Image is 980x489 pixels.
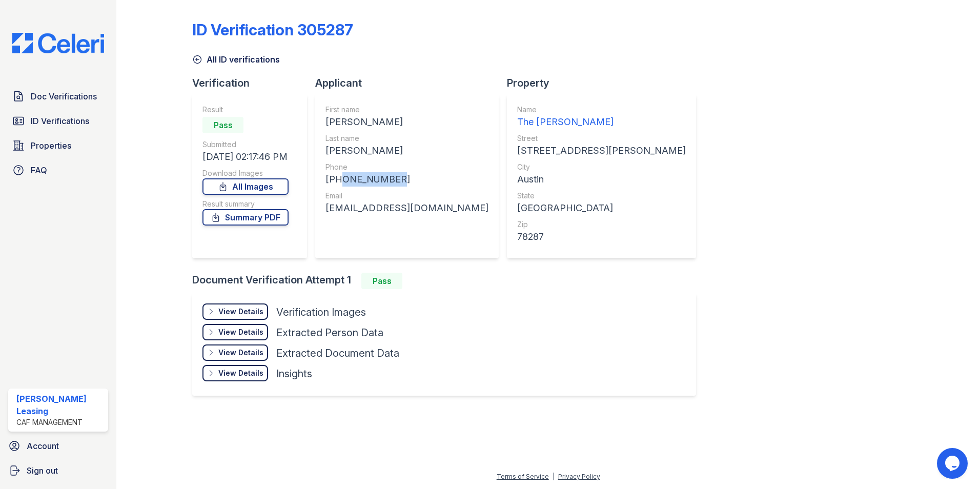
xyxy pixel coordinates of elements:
[202,178,289,195] a: All Images
[276,346,399,360] div: Extracted Document Data
[218,368,263,378] div: View Details
[361,273,402,289] div: Pass
[202,199,289,209] div: Result summary
[517,162,686,172] div: City
[218,307,263,317] div: View Details
[4,460,112,481] a: Sign out
[218,327,263,337] div: View Details
[507,76,704,90] div: Property
[517,133,686,144] div: Street
[31,90,97,103] span: Doc Verifications
[16,417,104,427] div: CAF Management
[192,273,704,289] div: Document Verification Attempt 1
[27,440,59,452] span: Account
[517,191,686,201] div: State
[325,115,488,129] div: [PERSON_NAME]
[202,139,289,150] div: Submitted
[517,201,686,215] div: [GEOGRAPHIC_DATA]
[517,105,686,129] a: Name The [PERSON_NAME]
[202,209,289,226] a: Summary PDF
[27,464,58,477] span: Sign out
[325,201,488,215] div: [EMAIL_ADDRESS][DOMAIN_NAME]
[517,219,686,230] div: Zip
[276,305,366,319] div: Verification Images
[31,115,89,127] span: ID Verifications
[553,473,555,480] div: |
[218,348,263,358] div: View Details
[517,230,686,244] div: 78287
[16,393,104,417] div: [PERSON_NAME] Leasing
[517,172,686,187] div: Austin
[192,76,315,90] div: Verification
[31,139,71,152] span: Properties
[497,473,549,480] a: Terms of Service
[192,21,353,39] div: ID Verification 305287
[325,133,488,144] div: Last name
[315,76,507,90] div: Applicant
[8,86,108,107] a: Doc Verifications
[31,164,47,176] span: FAQ
[558,473,600,480] a: Privacy Policy
[192,53,280,66] a: All ID verifications
[325,144,488,158] div: [PERSON_NAME]
[202,105,289,115] div: Result
[8,135,108,156] a: Properties
[276,366,312,381] div: Insights
[325,172,488,187] div: [PHONE_NUMBER]
[202,117,243,133] div: Pass
[517,105,686,115] div: Name
[517,115,686,129] div: The [PERSON_NAME]
[8,160,108,180] a: FAQ
[325,191,488,201] div: Email
[202,150,289,164] div: [DATE] 02:17:46 PM
[276,325,383,340] div: Extracted Person Data
[4,33,112,53] img: CE_Logo_Blue-a8612792a0a2168367f1c8372b55b34899dd931a85d93a1a3d3e32e68fde9ad4.png
[325,105,488,115] div: First name
[8,111,108,131] a: ID Verifications
[202,168,289,178] div: Download Images
[517,144,686,158] div: [STREET_ADDRESS][PERSON_NAME]
[937,448,970,479] iframe: chat widget
[4,436,112,456] a: Account
[325,162,488,172] div: Phone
